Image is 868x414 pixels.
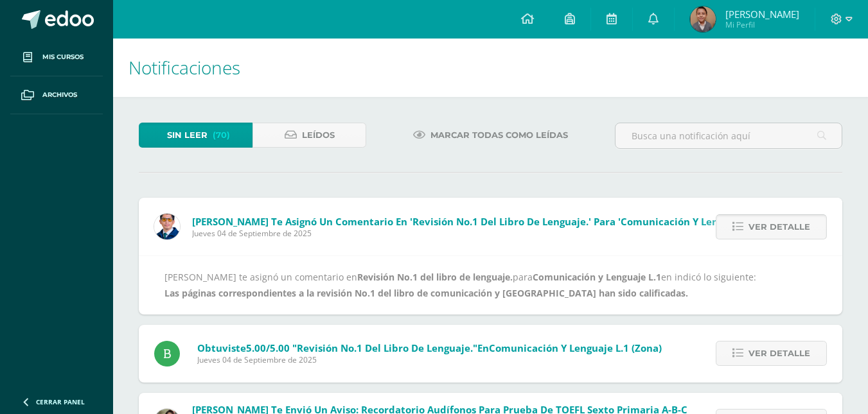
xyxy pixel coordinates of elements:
[616,123,842,148] input: Busca una notificación aquí
[36,397,85,406] span: Cerrar panel
[167,123,208,147] span: Sin leer
[430,123,568,147] span: Marcar todas como leídas
[302,123,335,147] span: Leídos
[192,228,763,239] span: Jueves 04 de Septiembre de 2025
[397,123,584,148] a: Marcar todas como leídas
[197,354,662,365] span: Jueves 04 de Septiembre de 2025
[164,287,688,299] b: Las páginas correspondientes a la revisión No.1 del libro de comunicación y [GEOGRAPHIC_DATA] han...
[725,8,799,21] span: [PERSON_NAME]
[533,271,661,283] b: Comunicación y Lenguaje L.1
[128,55,240,80] span: Notificaciones
[489,341,662,354] span: Comunicación y Lenguaje L.1 (Zona)
[10,39,103,76] a: Mis cursos
[139,123,252,148] a: Sin leer(70)
[42,90,77,100] span: Archivos
[725,19,799,30] span: Mi Perfil
[197,341,662,354] span: Obtuviste en
[42,52,84,62] span: Mis cursos
[192,215,763,228] span: [PERSON_NAME] te asignó un comentario en 'Revisión No.1 del libro de lenguaje.' para 'Comunicació...
[690,6,716,32] img: 6c33f80cdfb6c142afc4da0445d42f97.png
[252,123,366,148] a: Leídos
[10,76,103,114] a: Archivos
[246,341,290,354] span: 5.00/5.00
[748,341,810,365] span: Ver detalle
[748,215,810,239] span: Ver detalle
[154,214,180,239] img: 059ccfba660c78d33e1d6e9d5a6a4bb6.png
[292,341,477,354] span: "Revisión No.1 del libro de lenguaje."
[357,271,513,283] b: Revisión No.1 del libro de lenguaje.
[213,123,230,147] span: (70)
[164,269,817,301] div: [PERSON_NAME] te asignó un comentario en para en indicó lo siguiente:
